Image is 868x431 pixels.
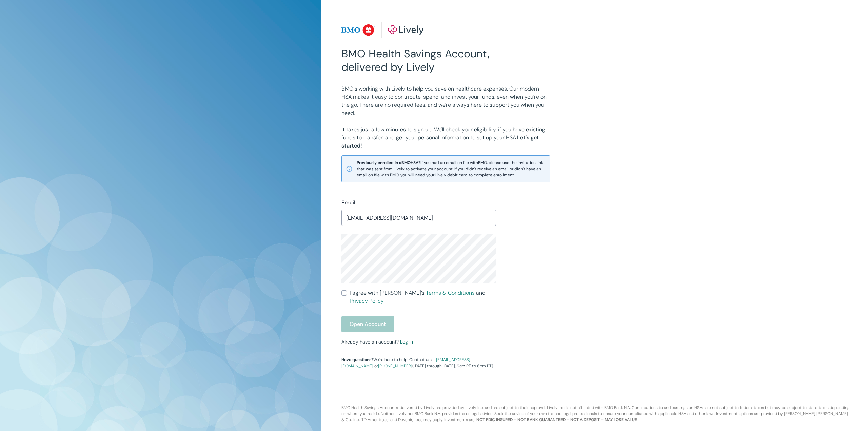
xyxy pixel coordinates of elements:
span: I agree with [PERSON_NAME]’s and [350,289,496,305]
p: We're here to help! Contact us at or ([DATE] through [DATE], 6am PT to 6pm PT). [341,357,496,369]
img: Lively [341,22,423,39]
strong: Have questions? [341,357,373,363]
a: Log in [400,339,413,345]
label: Email [341,199,355,207]
strong: Previously enrolled in a BMO HSA? [357,160,420,165]
p: BMO is working with Lively to help you save on healthcare expenses. Our modern HSA makes it easy ... [341,85,550,117]
b: NOT FDIC INSURED – NOT BANK GUARANTEED – NOT A DEPOSIT – MAY LOSE VALUE [476,417,637,423]
p: It takes just a few minutes to sign up. We'll check your eligibility, if you have existing funds ... [341,125,550,150]
h2: BMO Health Savings Account, delivered by Lively [341,47,496,74]
span: If you had an email on file with BMO , please use the invitation link that was sent from Lively t... [357,160,546,178]
a: Privacy Policy [350,297,384,305]
small: Already have an account? [341,339,413,345]
a: Terms & Conditions [426,289,475,296]
p: BMO Health Savings Accounts, delivered by Lively are provided by Lively Inc. and are subject to t... [337,388,852,423]
a: [PHONE_NUMBER] [378,363,412,369]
